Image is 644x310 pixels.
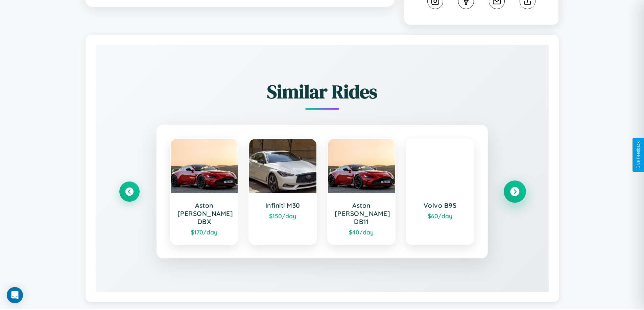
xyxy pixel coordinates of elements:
[177,201,231,226] h3: Aston [PERSON_NAME] DBX
[7,287,23,303] div: Open Intercom Messenger
[256,201,310,209] h3: Infiniti M30
[636,141,641,169] div: Give Feedback
[406,138,474,245] a: Volvo B9S$60/day
[177,228,231,236] div: $ 170 /day
[256,212,310,220] div: $ 150 /day
[413,212,467,220] div: $ 60 /day
[170,138,239,245] a: Aston [PERSON_NAME] DBX$170/day
[327,138,396,245] a: Aston [PERSON_NAME] DB11$40/day
[335,201,388,226] h3: Aston [PERSON_NAME] DB11
[413,201,467,209] h3: Volvo B9S
[119,79,525,105] h2: Similar Rides
[335,228,388,236] div: $ 40 /day
[248,138,317,245] a: Infiniti M30$150/day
